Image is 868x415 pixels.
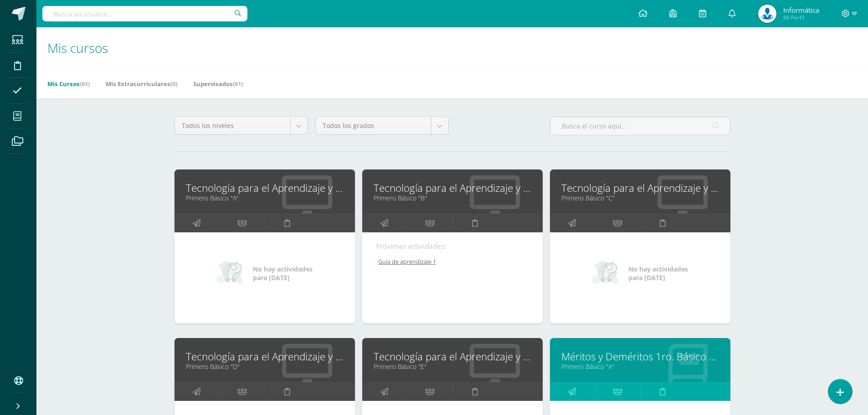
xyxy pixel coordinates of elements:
[374,194,531,202] a: Primero Básico "B"
[374,181,531,195] a: Tecnología para el Aprendizaje y la Comunicación (Informática)
[186,362,344,371] a: Primero Básico "D"
[182,117,283,134] span: Todos los niveles
[783,5,819,15] span: Informática
[628,265,688,282] span: No hay actividades para [DATE]
[374,362,531,371] a: Primero Básico "E"
[42,6,247,21] input: Busca un usuario...
[170,80,177,88] span: (0)
[193,77,243,91] a: Supervisados(61)
[561,362,719,371] a: Primero Básico "A"
[561,349,719,364] a: Méritos y Deméritos 1ro. Básico "A"
[186,181,344,195] a: Tecnología para el Aprendizaje y la Comunicación (Informática)
[253,265,313,282] span: No hay actividades para [DATE]
[47,77,90,91] a: Mis Cursos(61)
[374,349,531,364] a: Tecnología para el Aprendizaje y la Comunicación (Informática)
[47,39,108,56] span: Mis cursos
[561,194,719,202] a: Primero Básico "C"
[783,14,819,21] span: Mi Perfil
[376,241,529,251] div: Próximas actividades:
[216,260,247,287] img: no_activities_small.png
[561,181,719,195] a: Tecnología para el Aprendizaje y la Comunicación (Informática)
[758,5,776,23] img: da59f6ea21f93948affb263ca1346426.png
[106,77,177,91] a: Mis Extracurriculares(0)
[323,117,424,134] span: Todos los grados
[175,117,308,134] a: Todos los niveles
[592,260,622,287] img: no_activities_small.png
[186,194,344,202] a: Primero Básico "A"
[376,258,530,266] a: Guía de aprendizaje 1
[550,117,730,135] input: Busca el curso aquí...
[233,80,243,88] span: (61)
[80,80,90,88] span: (61)
[316,117,448,134] a: Todos los grados
[186,349,344,364] a: Tecnología para el Aprendizaje y la Comunicación (Informática)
